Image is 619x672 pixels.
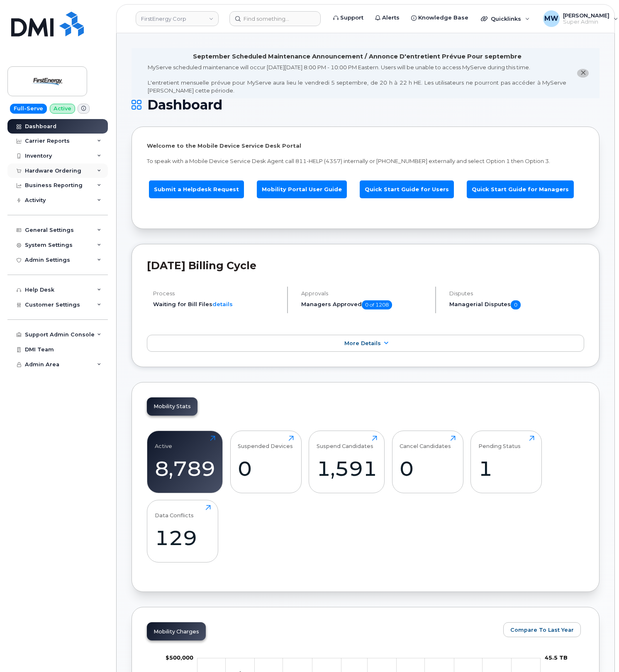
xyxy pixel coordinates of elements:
[317,456,377,481] div: 1,591
[503,622,581,637] button: Compare To Last Year
[153,300,280,308] li: Waiting for Bill Files
[257,180,347,198] a: Mobility Portal User Guide
[155,436,215,489] a: Active8,789
[317,436,373,449] div: Suspend Candidates
[147,142,584,150] p: Welcome to the Mobile Device Service Desk Portal
[193,52,522,61] div: September Scheduled Maintenance Announcement / Annonce D'entretient Prévue Pour septembre
[155,505,194,519] div: Data Conflicts
[467,180,574,198] a: Quick Start Guide for Managers
[478,456,534,481] div: 1
[400,436,451,449] div: Cancel Candidates
[577,69,589,78] button: close notification
[478,436,521,449] div: Pending Status
[155,505,211,558] a: Data Conflicts129
[147,157,584,165] p: To speak with a Mobile Device Service Desk Agent call 811-HELP (4357) internally or [PHONE_NUMBER...
[155,436,172,449] div: Active
[148,63,566,94] div: MyServe scheduled maintenance will occur [DATE][DATE] 8:00 PM - 10:00 PM Eastern. Users will be u...
[301,300,428,309] h5: Managers Approved
[545,655,568,661] tspan: 45.5 TB
[238,456,294,481] div: 0
[149,180,244,198] a: Submit a Helpdesk Request
[400,456,456,481] div: 0
[362,300,392,309] span: 0 of 1208
[344,340,381,346] span: More Details
[166,655,193,661] tspan: $500,000
[511,300,521,309] span: 0
[449,290,584,297] h4: Disputes
[155,456,215,481] div: 8,789
[449,300,584,309] h5: Managerial Disputes
[155,526,211,550] div: 129
[510,626,574,634] span: Compare To Last Year
[147,259,584,272] h2: [DATE] Billing Cycle
[583,636,613,666] iframe: Messenger Launcher
[153,290,280,297] h4: Process
[360,180,454,198] a: Quick Start Guide for Users
[478,436,534,489] a: Pending Status1
[212,301,233,307] a: details
[147,99,222,111] span: Dashboard
[238,436,294,489] a: Suspended Devices0
[238,436,293,449] div: Suspended Devices
[400,436,456,489] a: Cancel Candidates0
[166,655,193,661] g: $0
[317,436,377,489] a: Suspend Candidates1,591
[301,290,428,297] h4: Approvals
